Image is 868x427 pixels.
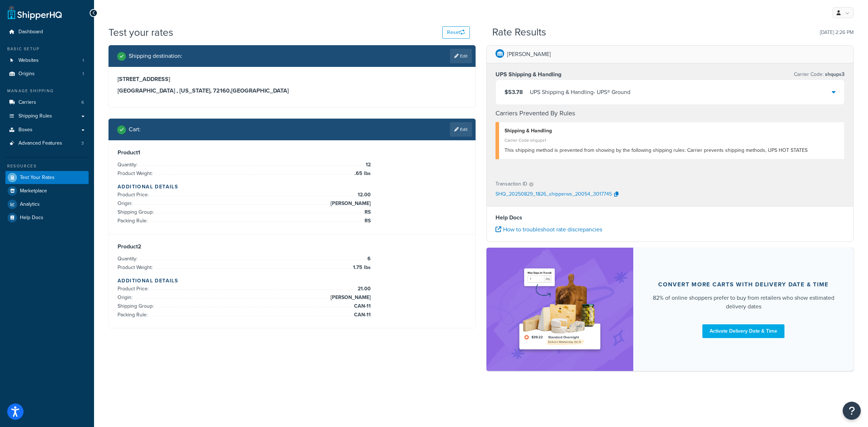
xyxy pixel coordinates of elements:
a: Dashboard [5,25,89,39]
span: 1 [82,57,84,64]
span: 6 [366,255,371,263]
div: UPS Shipping & Handling - UPS® Ground [530,87,630,97]
span: shqups3 [824,71,844,78]
span: Product Weight: [118,264,154,271]
span: 12.00 [356,191,371,199]
h2: Shipping destination : [129,53,182,59]
a: Edit [450,49,472,63]
span: Carriers [18,99,36,106]
span: Quantity: [118,161,139,168]
span: CAN-11 [352,311,371,319]
p: Transaction ID [495,179,527,189]
a: Edit [450,122,472,137]
p: SHQ_20250829_1826_shipperws_20054_3017745 [495,189,612,200]
a: Advanced Features3 [5,137,89,150]
span: Quantity: [118,255,139,262]
h3: UPS Shipping & Handling [495,71,561,78]
h4: Carriers Prevented By Rules [495,108,844,118]
span: Help Docs [20,215,43,221]
span: RS [363,217,371,225]
div: Manage Shipping [5,88,89,94]
span: 6 [81,99,84,106]
h2: Rate Results [492,27,546,38]
h3: Product 2 [118,243,467,250]
h3: [STREET_ADDRESS] [118,76,467,83]
span: Packing Rule: [118,217,149,225]
a: Origins1 [5,67,89,81]
span: [PERSON_NAME] [329,199,371,208]
h4: Additional Details [118,277,467,285]
span: Product Price: [118,285,150,293]
span: Packing Rule: [118,311,149,319]
button: Reset [442,26,470,39]
span: Analytics [20,201,40,208]
div: Resources [5,163,89,169]
span: Shipping Group: [118,208,156,216]
h4: Help Docs [495,213,844,222]
li: Carriers [5,96,89,109]
h3: [GEOGRAPHIC_DATA] , [US_STATE], 72160 , [GEOGRAPHIC_DATA] [118,87,467,94]
span: 12 [364,161,371,169]
a: How to troubleshoot rate discrepancies [495,225,602,234]
span: [PERSON_NAME] [329,293,371,302]
h3: Product 1 [118,149,467,156]
span: Test Your Rates [20,175,55,181]
li: Origins [5,67,89,81]
div: 82% of online shoppers prefer to buy from retailers who show estimated delivery dates [651,294,836,311]
a: Activate Delivery Date & Time [702,324,784,338]
p: [PERSON_NAME] [507,49,551,59]
a: Analytics [5,198,89,211]
span: Origin: [118,200,134,207]
span: Shipping Group: [118,302,156,310]
img: feature-image-ddt-36eae7f7280da8017bfb280eaccd9c446f90b1fe08728e4019434db127062ab4.png [515,259,605,360]
span: 1.75 lbs [351,263,371,272]
p: Carrier Code: [794,69,844,80]
p: [DATE] 2:26 PM [820,27,854,38]
h2: Cart : [129,126,141,133]
a: Help Docs [5,211,89,224]
a: Carriers6 [5,96,89,109]
span: Origins [18,71,35,77]
div: Carrier Code: shqups1 [505,135,839,145]
span: CAN-11 [352,302,371,311]
span: 21.00 [356,285,371,293]
span: Boxes [18,127,33,133]
span: RS [363,208,371,217]
li: Advanced Features [5,137,89,150]
div: Convert more carts with delivery date & time [658,281,829,288]
div: Shipping & Handling [505,126,839,136]
span: 3 [81,140,84,146]
span: Dashboard [18,29,43,35]
a: Test Your Rates [5,171,89,184]
div: Basic Setup [5,46,89,52]
span: Product Weight: [118,170,154,177]
h4: Additional Details [118,183,467,191]
li: Websites [5,54,89,67]
a: Boxes [5,123,89,137]
span: Origin: [118,294,134,301]
h1: Test your rates [109,25,173,39]
span: .65 lbs [353,169,371,178]
span: Advanced Features [18,140,62,146]
a: Shipping Rules [5,110,89,123]
a: Websites1 [5,54,89,67]
span: $53.78 [505,88,523,96]
span: Marketplace [20,188,47,194]
span: Websites [18,57,39,64]
span: 1 [82,71,84,77]
span: Product Price: [118,191,150,198]
span: Shipping Rules [18,113,52,119]
a: Marketplace [5,184,89,197]
span: This shipping method is prevented from showing by the following shipping rules: Carrier prevents ... [505,146,808,154]
button: Open Resource Center [843,402,861,420]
